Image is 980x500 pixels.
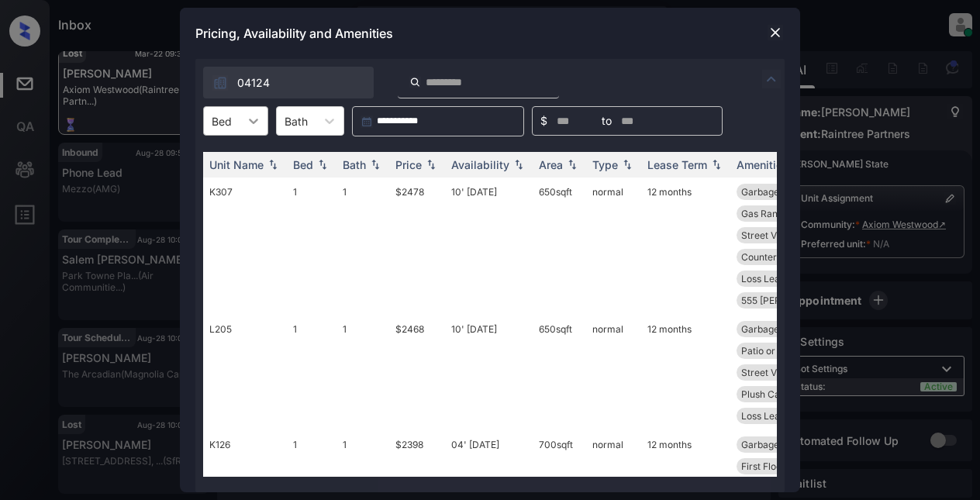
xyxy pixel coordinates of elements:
span: Gas Range [741,208,788,219]
span: Plush Carpeting... [741,388,818,400]
img: sorting [564,160,580,171]
td: 10' [DATE] [445,315,533,430]
td: 1 [287,178,336,315]
div: Area [539,158,563,171]
img: sorting [423,160,439,171]
img: icon-zuma [212,75,228,91]
span: Garbage Disposa... [741,323,823,335]
img: sorting [511,160,526,171]
span: 555 [PERSON_NAME] Buil... [741,295,861,306]
div: Lease Term [647,158,707,171]
span: Street View [741,229,792,241]
td: L205 [203,315,287,430]
span: $ [540,112,547,129]
div: Pricing, Availability and Amenities [180,8,800,59]
img: sorting [709,160,724,171]
td: normal [586,178,641,315]
td: 1 [336,315,389,430]
span: Garbage Disposa... [741,186,823,198]
span: Loss Leader $70 [741,410,815,422]
div: Bed [293,158,313,171]
td: $2478 [389,178,445,315]
div: Bath [343,158,366,171]
td: $2468 [389,315,445,430]
div: Type [592,158,618,171]
td: 10' [DATE] [445,178,533,315]
td: 12 months [641,315,730,430]
span: 04124 [237,74,270,91]
img: sorting [265,160,281,171]
img: sorting [315,160,330,171]
span: First Floor [741,460,785,472]
div: Amenities [737,158,788,171]
td: 1 [287,315,336,430]
img: sorting [367,160,383,171]
img: sorting [619,160,635,171]
span: Street View [741,367,792,378]
img: close [768,25,783,40]
td: 650 sqft [533,178,586,315]
img: icon-zuma [409,75,421,89]
span: Patio or Balcon... [741,345,815,357]
div: Price [395,158,422,171]
span: to [602,112,612,129]
div: Unit Name [209,158,264,171]
span: Loss Leader $12... [741,273,820,284]
img: icon-zuma [762,70,781,88]
span: Garbage Disposa... [741,439,823,450]
td: 650 sqft [533,315,586,430]
td: K307 [203,178,287,315]
td: 1 [336,178,389,315]
td: 12 months [641,178,730,315]
td: normal [586,315,641,430]
div: Availability [451,158,509,171]
span: Countertops - Q... [741,251,818,263]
